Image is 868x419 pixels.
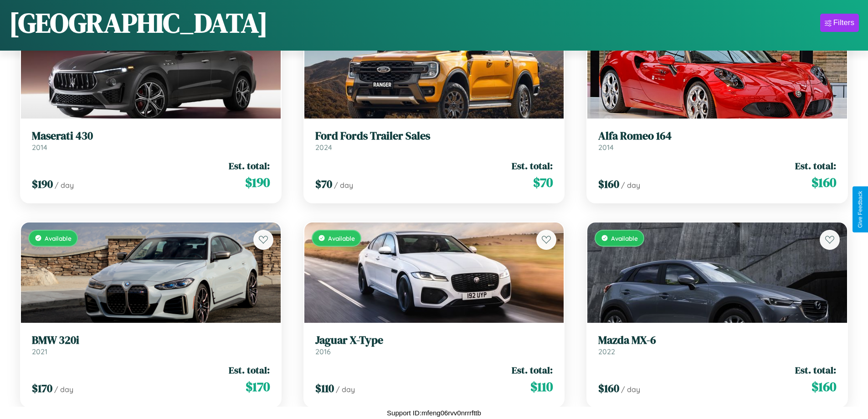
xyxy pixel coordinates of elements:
[245,173,270,191] span: $ 190
[598,143,614,152] span: 2014
[229,363,270,377] span: Est. total:
[246,378,270,396] span: $ 170
[611,234,638,242] span: Available
[533,173,553,191] span: $ 70
[315,381,334,396] span: $ 110
[315,334,553,347] h3: Jaguar X-Type
[315,334,553,356] a: Jaguar X-Type2016
[621,181,640,190] span: / day
[598,334,836,356] a: Mazda MX-62022
[54,385,73,394] span: / day
[32,143,47,152] span: 2014
[598,129,836,152] a: Alfa Romeo 1642014
[857,191,863,228] div: Give Feedback
[328,234,355,242] span: Available
[315,176,332,191] span: $ 70
[598,129,836,143] h3: Alfa Romeo 164
[795,363,836,377] span: Est. total:
[820,14,859,32] button: Filters
[530,378,553,396] span: $ 110
[833,18,854,27] div: Filters
[512,159,553,172] span: Est. total:
[795,159,836,172] span: Est. total:
[334,181,353,190] span: / day
[598,347,615,356] span: 2022
[598,176,619,191] span: $ 160
[812,173,836,191] span: $ 160
[621,385,640,394] span: / day
[315,347,331,356] span: 2016
[315,129,553,152] a: Ford Fords Trailer Sales2024
[55,181,74,190] span: / day
[315,129,553,143] h3: Ford Fords Trailer Sales
[315,143,332,152] span: 2024
[45,234,72,242] span: Available
[229,159,270,172] span: Est. total:
[32,176,53,191] span: $ 190
[512,363,553,377] span: Est. total:
[598,381,619,396] span: $ 160
[32,129,270,152] a: Maserati 4302014
[32,334,270,347] h3: BMW 320i
[336,385,355,394] span: / day
[598,334,836,347] h3: Mazda MX-6
[387,407,481,419] p: Support ID: mfeng06rvv0nrrrfttb
[32,381,52,396] span: $ 170
[812,378,836,396] span: $ 160
[32,129,270,143] h3: Maserati 430
[32,347,47,356] span: 2021
[9,4,268,41] h1: [GEOGRAPHIC_DATA]
[32,334,270,356] a: BMW 320i2021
